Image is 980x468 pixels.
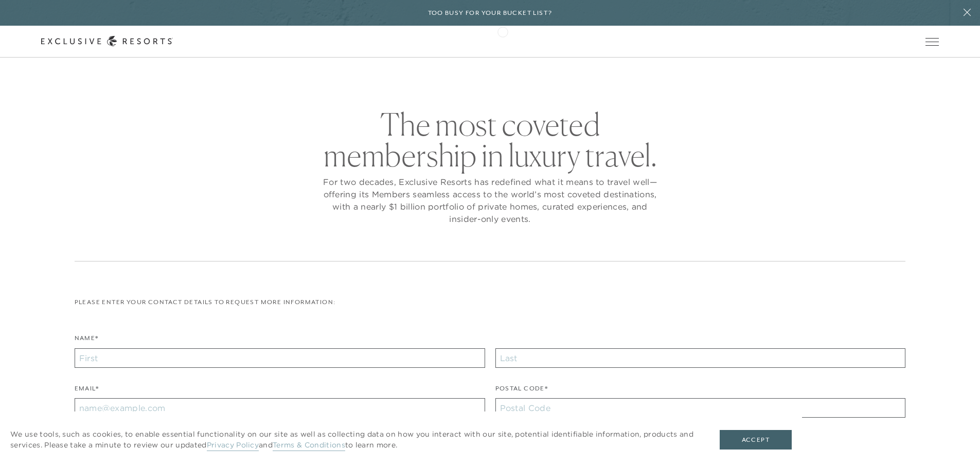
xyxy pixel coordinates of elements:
label: Email* [75,384,99,399]
input: name@example.com [75,398,485,418]
a: Privacy Policy [207,440,259,451]
button: Open navigation [925,38,939,45]
p: We use tools, such as cookies, to enable essential functionality on our site as well as collectin... [10,429,699,451]
button: Accept [720,430,792,450]
label: Postal Code* [495,384,548,399]
p: For two decades, Exclusive Resorts has redefined what it means to travel well—offering its Member... [320,176,660,225]
label: Name* [75,333,99,348]
input: Last [495,348,906,368]
h2: The most coveted membership in luxury travel. [320,109,660,171]
input: Postal Code [495,398,906,418]
a: Terms & Conditions [273,440,345,451]
h6: Too busy for your bucket list? [428,8,553,18]
p: Please enter your contact details to request more information: [75,297,906,307]
input: First [75,348,485,368]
